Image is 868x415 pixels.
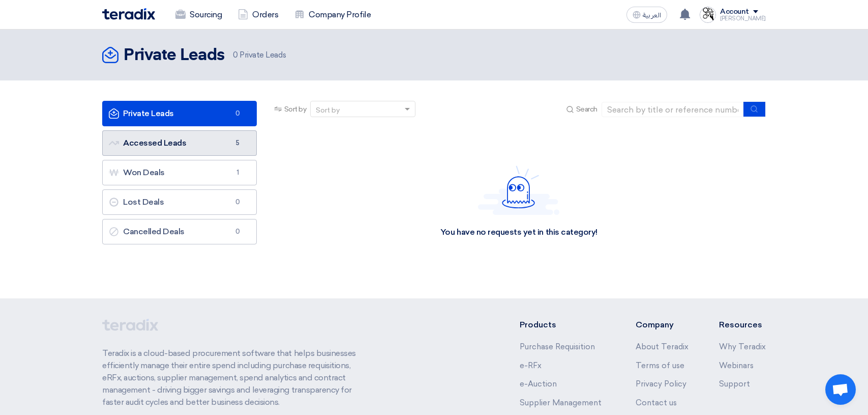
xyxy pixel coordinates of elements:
a: Lost Deals0 [102,189,257,215]
span: 5 [232,138,244,148]
img: Teradix logo [102,8,155,20]
a: e-Auction [520,379,557,389]
button: العربية [626,7,667,23]
a: Supplier Management [520,398,602,407]
a: Sourcing [167,4,230,26]
a: Orders [230,4,286,26]
div: You have no requests yet in this category! [440,227,597,238]
a: Cancelled Deals0 [102,219,257,244]
a: Open chat [825,374,856,405]
p: Teradix is a cloud-based procurement software that helps businesses efficiently manage their enti... [102,347,368,408]
li: Company [636,319,689,331]
span: 0 [232,108,244,119]
a: e-RFx [520,361,542,370]
li: Resources [719,319,766,331]
img: Hello [478,165,559,215]
a: Terms of use [636,361,684,370]
a: Support [719,379,750,389]
a: Private Leads0 [102,101,257,126]
div: [PERSON_NAME] [720,16,766,21]
img: intergear_Trade_logo_1756409606822.jpg [700,7,716,23]
div: Sort by [316,105,340,116]
span: 0 [233,50,238,60]
a: Webinars [719,361,754,370]
input: Search by title or reference number [602,102,744,117]
a: Purchase Requisition [520,342,595,351]
span: 1 [232,168,244,178]
a: Contact us [636,398,677,407]
div: Account [720,8,749,16]
h2: Private Leads [124,45,225,66]
a: Company Profile [286,4,379,26]
span: 0 [232,227,244,237]
a: Accessed Leads5 [102,130,257,156]
a: Why Teradix [719,342,766,351]
span: 0 [232,197,244,207]
span: Search [576,104,597,115]
a: About Teradix [636,342,689,351]
a: Won Deals1 [102,160,257,185]
li: Products [520,319,606,331]
span: Sort by [284,104,307,115]
a: Privacy Policy [636,379,686,389]
span: Private Leads [233,49,286,61]
span: العربية [643,12,661,19]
